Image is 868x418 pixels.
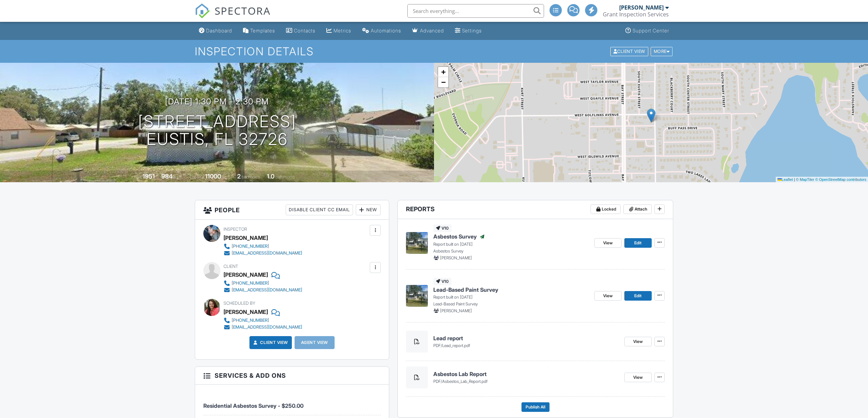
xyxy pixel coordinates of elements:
input: Search everything... [407,4,544,18]
div: Support Center [633,28,669,33]
img: The Best Home Inspection Software - Spectora [195,3,210,18]
a: [PHONE_NUMBER] [223,317,302,324]
a: [PHONE_NUMBER] [223,243,302,250]
div: 1.0 [267,173,274,180]
span: bathrooms [275,174,295,179]
a: Client View [252,339,288,346]
span: SPECTORA [215,3,271,18]
h3: [DATE] 1:30 pm - 2:30 pm [165,97,269,106]
span: Residential Asbestos Survey - $250.00 [203,402,303,409]
a: [PHONE_NUMBER] [223,280,302,287]
span: Built [134,174,141,179]
div: 1951 [143,173,155,180]
img: Marker [647,109,655,122]
a: Templates [240,25,278,37]
li: Service: Residential Asbestos Survey [203,390,381,415]
h1: Inspection Details [195,45,673,57]
h3: People [195,200,389,220]
a: Advanced [409,25,447,37]
div: Dashboard [206,28,232,33]
span: Lot Size [190,174,204,179]
div: [PHONE_NUMBER] [232,244,269,249]
a: [EMAIL_ADDRESS][DOMAIN_NAME] [223,324,302,331]
span: Scheduled By [223,301,255,306]
span: − [441,78,446,86]
a: Support Center [623,25,672,37]
span: bedrooms [242,174,260,179]
div: Advanced [420,28,444,33]
span: sq.ft. [222,174,231,179]
div: Templates [250,28,275,33]
div: [PERSON_NAME] [619,4,664,11]
a: Dashboard [196,25,235,37]
a: Metrics [324,25,354,37]
a: [EMAIL_ADDRESS][DOMAIN_NAME] [223,250,302,257]
span: Client [223,264,238,269]
div: Contacts [294,28,315,33]
div: Settings [462,28,482,33]
a: © MapTiler [796,177,814,182]
a: Automations (Advanced) [360,25,404,37]
a: Leaflet [777,177,793,182]
a: Settings [452,25,485,37]
div: [PHONE_NUMBER] [232,280,269,286]
div: [EMAIL_ADDRESS][DOMAIN_NAME] [232,325,302,330]
span: Inspector [223,227,247,232]
h1: [STREET_ADDRESS] Eustis, FL 32726 [138,113,296,149]
div: New [356,204,381,215]
a: Zoom out [438,77,448,87]
div: [PERSON_NAME] [223,233,268,243]
span: | [794,177,795,182]
a: Client View [610,48,650,54]
div: Grant Inspection Services [603,11,669,18]
div: Client View [610,47,648,56]
div: [EMAIL_ADDRESS][DOMAIN_NAME] [232,287,302,293]
div: [PHONE_NUMBER] [232,318,269,323]
div: Automations [371,28,401,33]
div: 11000 [205,173,221,180]
h3: Services & Add ons [195,367,389,385]
div: [PERSON_NAME] [223,307,268,317]
span: sq. ft. [174,174,183,179]
a: © OpenStreetMap contributors [815,177,866,182]
a: SPECTORA [195,9,271,24]
div: 984 [161,173,173,180]
div: Metrics [334,28,351,33]
a: Contacts [283,25,318,37]
span: + [441,68,446,76]
div: Disable Client CC Email [286,204,353,215]
a: Zoom in [438,67,448,77]
div: [EMAIL_ADDRESS][DOMAIN_NAME] [232,250,302,256]
div: [PERSON_NAME] [223,270,268,280]
div: More [651,47,673,56]
a: [EMAIL_ADDRESS][DOMAIN_NAME] [223,287,302,293]
div: 2 [237,173,241,180]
